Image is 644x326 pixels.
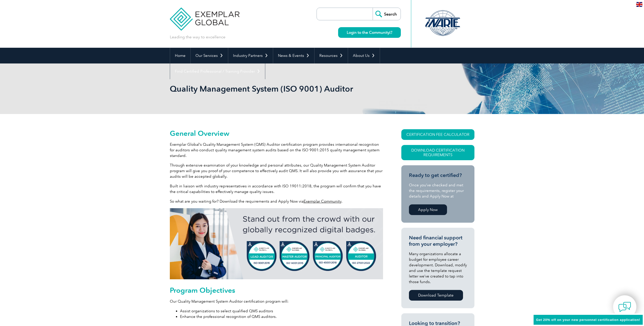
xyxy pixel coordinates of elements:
[536,318,640,322] span: Get 20% off on your new personnel certification application!
[409,172,467,178] h3: Ready to get certified?
[348,48,380,63] a: About Us
[170,48,190,63] a: Home
[409,235,467,247] h3: Need financial support from your employer?
[170,63,265,79] a: Find Certified Professional / Training Provider
[170,208,383,279] img: badges
[409,204,447,215] a: Apply Now
[170,129,383,137] h2: General Overview
[170,34,225,40] p: Leading the way to excellence
[170,286,383,294] h2: Program Objectives
[401,145,474,160] a: Download Certification Requirements
[409,182,467,199] p: Once you’ve checked and met the requirements, register your details and Apply Now at
[409,251,467,285] p: Many organizations allocate a budget for employee career development. Download, modify and use th...
[373,8,401,20] input: Search
[170,199,383,204] p: So what are you waiting for? Download the requirements and Apply Now via .
[170,299,383,304] p: Our Quality Management System Auditor certification program will:
[273,48,314,63] a: News & Events
[170,162,383,179] p: Through extensive examination of your knowledge and personal attributes, our Quality Management S...
[191,48,228,63] a: Our Services
[170,84,365,94] h1: Quality Management System (ISO 9001) Auditor
[180,314,383,319] li: Enhance the professional recognition of QMS auditors.
[389,31,392,34] img: open_square.png
[338,27,401,38] a: Login to the Community
[228,48,273,63] a: Industry Partners
[180,308,383,314] li: Assist organizations to select qualified QMS auditors
[170,183,383,194] p: Built in liaison with industry representatives in accordance with ISO 19011:2018, the program wil...
[409,290,463,301] a: Download Template
[401,129,474,140] a: CERTIFICATION FEE CALCULATOR
[636,2,642,7] img: en
[618,301,631,313] img: contact-chat.png
[315,48,348,63] a: Resources
[170,142,383,158] p: Exemplar Global’s Quality Management System (QMS) Auditor certification program provides internat...
[304,199,341,204] a: Exemplar Community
